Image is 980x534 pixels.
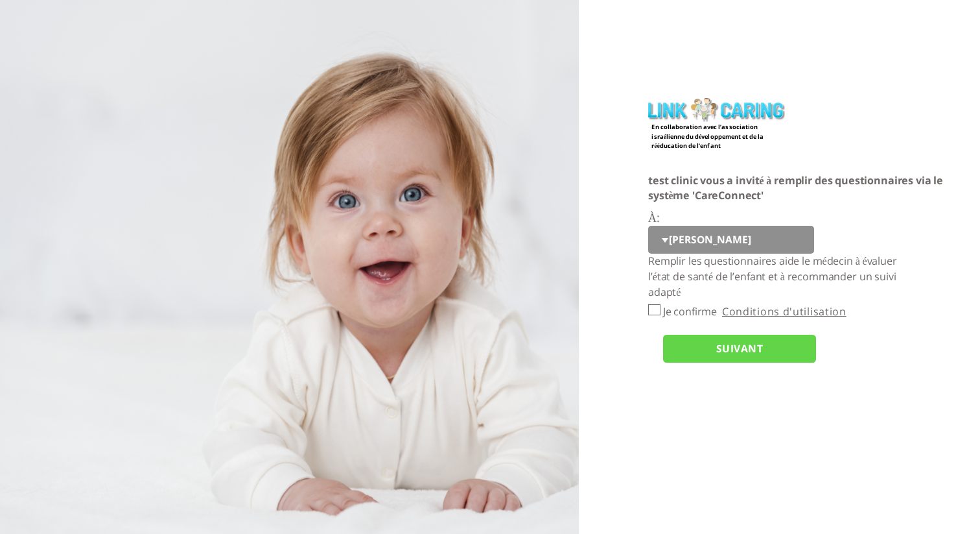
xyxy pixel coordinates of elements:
[648,254,909,300] p: Remplir les questionnaires aide le médecin à évaluer l’état de santé de l’enfant et à recommander...
[663,304,717,319] label: Je confirme
[663,335,816,363] input: SUIVANT
[648,210,980,254] div: :
[722,304,846,319] a: Conditions d'utilisation
[651,123,783,131] label: En collaboration avec l’association israélienne du développement et de la rééducation de l’enfant
[648,173,943,203] span: test clinic vous a invité à remplir des questionnaires via le système 'CareConnect'
[648,210,657,225] label: À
